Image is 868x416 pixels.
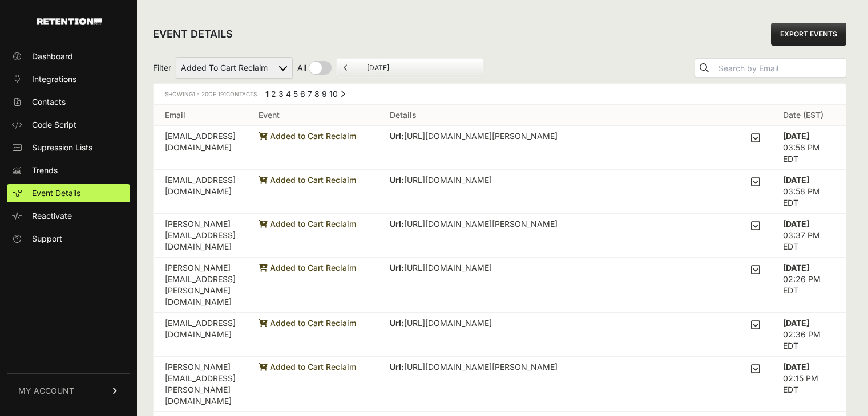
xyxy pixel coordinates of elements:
strong: [DATE] [783,131,809,141]
a: Page 10 [329,89,338,99]
span: Trends [32,165,58,176]
td: [PERSON_NAME][EMAIL_ADDRESS][DOMAIN_NAME] [154,214,247,258]
span: Dashboard [32,51,73,62]
span: Added to Cart Reclaim [259,318,356,328]
a: Page 8 [314,89,320,99]
span: Code Script [32,119,76,130]
span: Added to Cart Reclaim [259,219,356,229]
strong: [DATE] [783,362,809,372]
p: [URL][DOMAIN_NAME][PERSON_NAME] [390,218,721,230]
td: 03:37 PM EDT [772,214,846,258]
select: Filter [176,57,293,79]
td: 02:26 PM EDT [772,258,846,313]
a: Code Script [7,116,130,134]
p: [URL][DOMAIN_NAME] [390,262,742,274]
td: [PERSON_NAME][EMAIL_ADDRESS][PERSON_NAME][DOMAIN_NAME] [154,357,247,412]
span: Support [32,233,62,244]
a: Page 2 [271,89,276,99]
strong: Url: [390,131,404,141]
td: [EMAIL_ADDRESS][DOMAIN_NAME] [154,170,247,214]
span: Integrations [32,74,76,85]
p: [URL][DOMAIN_NAME][PERSON_NAME] [390,361,742,373]
a: Event Details [7,184,130,202]
a: Dashboard [7,47,130,66]
span: Added to Cart Reclaim [259,131,356,141]
td: 02:36 PM EDT [772,313,846,357]
strong: Url: [390,175,404,185]
td: 02:15 PM EDT [772,357,846,412]
strong: Url: [390,219,404,229]
a: Page 4 [286,89,291,99]
a: Page 6 [300,89,305,99]
a: MY ACCOUNT [7,373,130,408]
span: Supression Lists [32,142,92,153]
td: [EMAIL_ADDRESS][DOMAIN_NAME] [154,313,247,357]
a: Contacts [7,93,130,111]
input: Search by Email [716,60,846,76]
span: Added to Cart Reclaim [259,362,356,372]
a: Reactivate [7,207,130,225]
img: Retention.com [37,18,102,25]
strong: [DATE] [783,175,809,185]
strong: [DATE] [783,219,809,229]
span: MY ACCOUNT [18,385,74,397]
a: Page 5 [293,89,298,99]
a: Integrations [7,70,130,88]
th: Date (EST) [772,105,846,126]
h2: EVENT DETAILS [153,26,233,42]
td: 03:58 PM EDT [772,126,846,170]
span: Added to Cart Reclaim [259,263,356,272]
a: Page 7 [308,89,312,99]
span: 1 - 20 [193,91,208,97]
p: [URL][DOMAIN_NAME] [390,174,742,186]
div: Showing of [165,88,259,100]
a: EXPORT EVENTS [771,23,846,46]
strong: [DATE] [783,263,809,272]
th: Email [154,105,247,126]
strong: Url: [390,362,404,372]
span: Added to Cart Reclaim [259,175,356,185]
th: Event [247,105,378,126]
a: Support [7,230,130,248]
span: Reactivate [32,210,72,222]
span: Event Details [32,187,80,199]
strong: Url: [390,263,404,272]
strong: Url: [390,318,404,328]
a: Supression Lists [7,138,130,157]
th: Details [378,105,772,126]
p: [URL][DOMAIN_NAME] [390,317,521,329]
a: Page 3 [278,89,284,99]
a: Trends [7,161,130,180]
em: Page 1 [265,89,269,99]
span: Contacts [32,96,66,108]
td: [PERSON_NAME][EMAIL_ADDRESS][PERSON_NAME][DOMAIN_NAME] [154,258,247,313]
span: Contacts. [216,91,259,97]
strong: [DATE] [783,318,809,328]
span: 191 [218,91,226,97]
p: [URL][DOMAIN_NAME][PERSON_NAME] [390,130,742,142]
a: Page 9 [322,89,327,99]
td: [EMAIL_ADDRESS][DOMAIN_NAME] [154,126,247,170]
span: Filter [153,62,171,74]
td: 03:58 PM EDT [772,170,846,214]
div: Pagination [263,88,345,103]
